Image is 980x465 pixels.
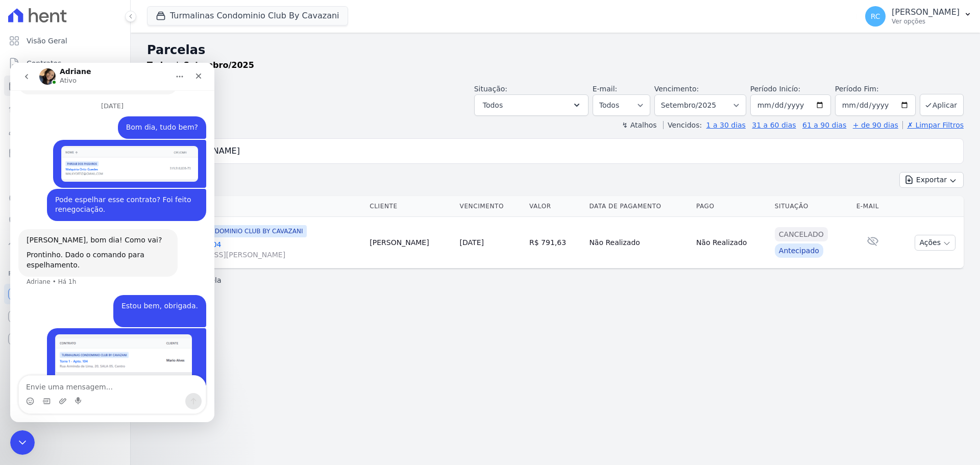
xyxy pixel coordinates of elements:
[692,217,771,268] td: Não Realizado
[48,334,57,342] button: Carregar anexo
[483,99,503,111] span: Todos
[4,98,126,118] a: Lotes
[706,121,746,129] a: 1 a 30 dias
[525,217,585,268] td: R$ 791,63
[902,121,964,129] a: ✗ Limpar Filtros
[155,239,361,260] a: Torre 1 - Apto. 104[STREET_ADDRESS][PERSON_NAME]
[166,141,959,161] input: Buscar por nome do lote ou do cliente
[37,126,196,158] div: Pode espelhar esse contrato? Foi feito renegociação.
[16,216,66,222] div: Adriane • Há 1h
[593,85,618,93] label: E-mail:
[899,172,964,188] button: Exportar
[915,235,955,251] button: Ações
[8,166,196,232] div: Adriane diz…
[460,238,484,247] a: [DATE]
[4,188,126,208] a: Crédito
[10,430,35,455] iframe: Intercom live chat
[752,121,796,129] a: 31 a 60 dias
[4,284,126,304] a: Recebíveis
[4,120,126,141] a: Clientes
[27,58,61,68] span: Contratos
[32,334,40,342] button: Seletor de Gif
[4,165,126,186] a: Transferências
[8,232,196,265] div: Raquel diz…
[8,267,122,280] div: Plataformas
[775,243,823,258] div: Antecipado
[852,196,893,217] th: E-mail
[4,306,126,327] a: Conta Hent
[111,238,188,258] div: Estou bem, obrigada. ​
[103,232,196,264] div: Estou bem, obrigada.​
[155,225,307,237] span: TURMALINAS CONDOMINIO CLUB BY CAVAZANI
[892,17,960,26] p: Ver opções
[4,210,126,231] a: Negativação
[365,217,455,268] td: [PERSON_NAME]
[16,334,24,342] button: Seletor de emoji
[147,59,254,71] p: de
[16,173,159,183] div: [PERSON_NAME], bom dia! Como vai?
[147,60,174,70] strong: Todas
[654,85,699,93] label: Vencimento:
[835,84,916,94] label: Período Fim:
[10,63,214,422] iframe: Intercom live chat
[4,143,126,163] a: Minha Carteira
[750,85,800,93] label: Período Inicío:
[771,196,852,217] th: Situação
[775,227,828,241] div: Cancelado
[857,2,980,31] button: RC [PERSON_NAME] Ver opções
[920,94,964,116] button: Aplicar
[8,166,167,214] div: [PERSON_NAME], bom dia! Como vai?Prontinho. Dado o comando para espelhamento.Adriane • Há 1h
[16,187,159,207] div: Prontinho. Dado o comando para espelhamento.
[45,132,188,152] div: Pode espelhar esse contrato? Foi feito renegociação.
[184,60,254,70] strong: Setembro/2025
[802,121,846,129] a: 61 a 90 dias
[4,31,126,51] a: Visão Geral
[663,121,702,129] label: Vencidos:
[622,121,656,129] label: ↯ Atalhos
[4,76,126,96] a: Parcelas
[4,233,126,253] a: Troca de Arquivos
[147,196,365,217] th: Contrato
[175,330,191,347] button: Enviar mensagem…
[9,313,195,330] textarea: Envie uma mensagem...
[474,85,507,93] label: Situação:
[8,265,196,394] div: Raquel diz…
[365,196,455,217] th: Cliente
[525,196,585,217] th: Valor
[4,53,126,74] a: Contratos
[692,196,771,217] th: Pago
[871,13,880,20] span: RC
[147,41,964,59] h2: Parcelas
[155,250,361,260] span: [STREET_ADDRESS][PERSON_NAME]
[456,196,525,217] th: Vencimento
[147,6,348,26] button: Turmalinas Condominio Club By Cavazani
[853,121,898,129] a: + de 90 dias
[585,217,692,268] td: Não Realizado
[585,196,692,217] th: Data de Pagamento
[474,94,589,116] button: Todos
[65,334,73,342] button: Start recording
[27,36,67,46] span: Visão Geral
[892,7,960,17] p: [PERSON_NAME]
